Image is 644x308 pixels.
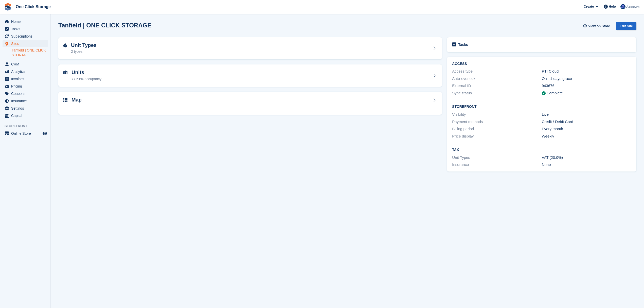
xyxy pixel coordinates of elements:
[11,61,42,68] span: CRM
[542,119,631,125] div: Credit / Debit Card
[626,4,639,9] span: Account
[12,48,48,58] a: Tanfield | ONE CLICK STORAGE
[547,90,563,96] div: Complete
[616,22,636,30] div: Edit Site
[11,25,42,32] span: Tasks
[458,42,468,47] h2: Tasks
[452,69,542,74] div: Access type
[542,155,631,161] div: VAT (20.0%)
[452,133,542,139] div: Price display
[609,4,616,9] span: Help
[3,90,48,97] a: menu
[3,25,48,32] a: menu
[452,148,631,152] h2: Tax
[3,97,48,105] a: menu
[588,24,610,29] span: View on Store
[3,105,48,112] a: menu
[5,124,50,129] span: Storefront
[542,83,631,89] div: 943676
[11,97,42,105] span: Insurance
[582,22,612,30] a: View on Store
[71,76,101,82] div: 77.61% occupancy
[58,92,442,115] a: Map
[11,130,42,137] span: Online Store
[4,3,12,11] img: stora-icon-8386f47178a22dfd0bd8f6a31ec36ba5ce8667c1dd55bd0f319d3a0aa187defe.svg
[11,90,42,97] span: Coupons
[452,119,542,125] div: Payment methods
[542,162,631,168] div: None
[11,68,42,75] span: Analytics
[452,162,542,168] div: Insurance
[452,62,631,66] h2: ACCESS
[542,69,631,74] div: PTI Cloud
[3,83,48,90] a: menu
[63,43,67,47] img: unit-type-icn-2b2737a686de81e16bb02015468b77c625bbabd49415b5ef34ead5e3b44a266d.svg
[11,105,42,112] span: Settings
[58,64,442,87] a: Units 77.61% occupancy
[3,18,48,25] a: menu
[616,22,636,32] a: Edit Site
[3,33,48,40] a: menu
[63,71,67,74] img: unit-icn-7be61d7bf1b0ce9d3e12c5938cc71ed9869f7b940bace4675aadf7bd6d80202e.svg
[14,3,53,11] a: One Click Storage
[58,37,442,60] a: Unit Types 2 types
[452,112,542,117] div: Visibility
[42,130,48,136] a: Preview store
[542,133,631,139] div: Weekly
[3,112,48,119] a: menu
[584,4,594,9] span: Create
[452,155,542,161] div: Unit Types
[452,126,542,132] div: Billing period
[452,90,542,96] div: Sync status
[71,49,97,54] div: 2 types
[11,18,42,25] span: Home
[452,76,542,82] div: Auto-overlock
[58,22,151,29] h2: Tanfield | ONE CLICK STORAGE
[3,40,48,47] a: menu
[71,70,101,75] h2: Units
[11,75,42,82] span: Invoices
[542,76,631,82] div: On - 1 days grace
[71,42,97,48] h2: Unit Types
[11,33,42,40] span: Subscriptions
[542,126,631,132] div: Every month
[11,83,42,90] span: Pricing
[620,4,625,9] img: Thomas
[63,98,67,102] img: map-icn-33ee37083ee616e46c38cad1a60f524a97daa1e2b2c8c0bc3eb3415660979fc1.svg
[542,112,631,117] div: Live
[3,61,48,68] a: menu
[3,75,48,82] a: menu
[11,112,42,119] span: Capital
[3,68,48,75] a: menu
[71,97,82,103] h2: Map
[11,40,42,47] span: Sites
[452,105,631,109] h2: Storefront
[452,83,542,89] div: External ID
[3,130,48,137] a: menu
